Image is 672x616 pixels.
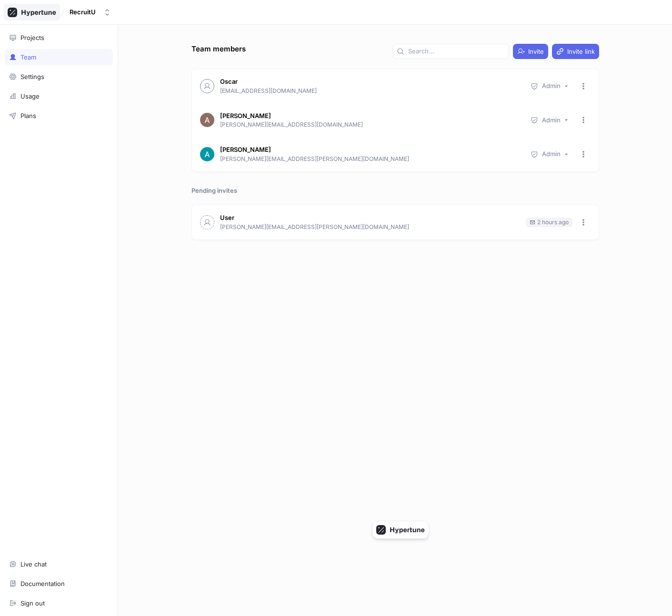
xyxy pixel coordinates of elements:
[542,150,561,158] div: Admin
[200,113,214,127] img: User
[526,113,572,127] button: Admin
[20,73,44,80] div: Settings
[70,8,96,16] div: RecruitU
[567,49,595,54] span: Invite link
[220,111,271,121] p: [PERSON_NAME]
[220,155,521,163] p: [PERSON_NAME][EMAIL_ADDRESS][PERSON_NAME][DOMAIN_NAME]
[20,599,45,607] div: Sign out
[552,44,599,59] button: Invite link
[191,186,237,196] p: Pending invites
[528,49,544,54] span: Invite
[220,120,521,129] p: [PERSON_NAME][EMAIL_ADDRESS][DOMAIN_NAME]
[5,108,113,124] a: Plans
[220,223,520,231] p: [PERSON_NAME][EMAIL_ADDRESS][PERSON_NAME][DOMAIN_NAME]
[220,87,521,95] p: [EMAIL_ADDRESS][DOMAIN_NAME]
[20,53,36,61] div: Team
[5,30,113,46] a: Projects
[5,576,113,592] a: Documentation
[66,4,115,20] button: RecruitU
[20,34,44,41] div: Projects
[20,112,36,119] div: Plans
[526,79,572,93] button: Admin
[513,44,548,59] button: Invite
[408,47,505,56] input: Search...
[20,580,65,587] div: Documentation
[5,88,113,104] a: Usage
[220,145,271,155] p: [PERSON_NAME]
[220,213,234,223] p: User
[5,69,113,85] a: Settings
[526,147,572,161] button: Admin
[5,49,113,65] a: Team
[220,77,238,87] p: Oscar
[542,82,561,90] div: Admin
[542,116,561,124] div: Admin
[200,147,214,161] img: User
[191,44,246,55] p: Team members
[537,218,569,227] div: 2 hours ago
[20,92,40,100] div: Usage
[20,560,47,568] div: Live chat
